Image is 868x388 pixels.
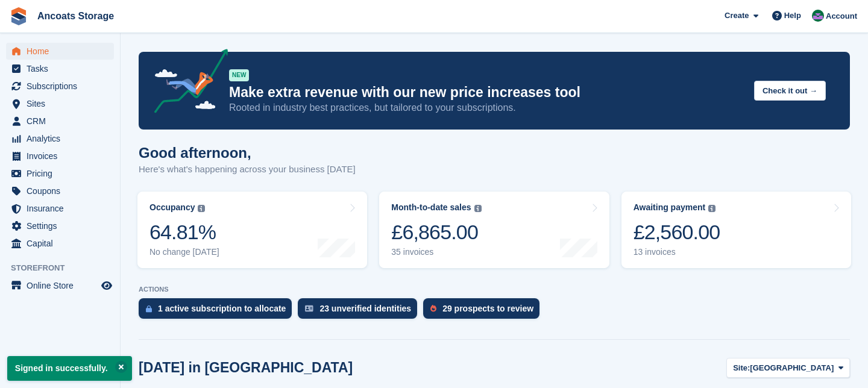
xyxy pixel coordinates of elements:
[6,235,114,252] a: menu
[634,220,720,245] div: £2,560.00
[198,205,205,212] img: icon-info-grey-7440780725fd019a000dd9b08b2336e03edf1995a4989e88bcd33f0948082b44.svg
[379,192,609,268] a: Month-to-date sales £6,865.00 35 invoices
[149,247,219,257] div: No change [DATE]
[750,362,834,374] span: [GEOGRAPHIC_DATA]
[6,165,114,182] a: menu
[6,277,114,294] a: menu
[27,60,99,77] span: Tasks
[33,6,119,26] a: Ancoats Storage
[391,220,481,245] div: £6,865.00
[7,356,132,381] p: Signed in successfully.
[6,78,114,95] a: menu
[149,220,219,245] div: 64.81%
[137,192,367,268] a: Occupancy 64.81% No change [DATE]
[708,205,715,212] img: icon-info-grey-7440780725fd019a000dd9b08b2336e03edf1995a4989e88bcd33f0948082b44.svg
[725,10,749,22] span: Create
[27,235,99,252] span: Capital
[319,304,411,313] div: 23 unverified identities
[733,362,750,374] span: Site:
[158,304,286,313] div: 1 active subscription to allocate
[6,43,114,60] a: menu
[298,298,423,325] a: 23 unverified identities
[6,60,114,77] a: menu
[6,113,114,130] a: menu
[149,202,195,213] div: Occupancy
[826,10,857,22] span: Account
[27,113,99,130] span: CRM
[6,95,114,112] a: menu
[754,81,826,101] button: Check it out →
[27,148,99,164] span: Invoices
[10,7,28,25] img: stora-icon-8386f47178a22dfd0bd8f6a31ec36ba5ce8667c1dd55bd0f319d3a0aa187defe.svg
[27,95,99,112] span: Sites
[6,217,114,234] a: menu
[391,247,481,257] div: 35 invoices
[139,360,353,376] h2: [DATE] in [GEOGRAPHIC_DATA]
[99,278,114,293] a: Preview store
[726,358,850,378] button: Site: [GEOGRAPHIC_DATA]
[423,298,546,325] a: 29 prospects to review
[229,69,249,81] div: NEW
[139,286,850,293] p: ACTIONS
[139,163,356,177] p: Here's what's happening across your business [DATE]
[146,305,152,313] img: active_subscription_to_allocate_icon-d502201f5373d7db506a760aba3b589e785aa758c864c3986d89f69b8ff3...
[11,262,120,274] span: Storefront
[27,78,99,95] span: Subscriptions
[229,84,744,101] p: Make extra revenue with our new price increases tool
[430,305,436,312] img: prospect-51fa495bee0391a8d652442698ab0144808aea92771e9ea1ae160a38d050c398.svg
[621,192,851,268] a: Awaiting payment £2,560.00 13 invoices
[27,43,99,60] span: Home
[474,205,482,212] img: icon-info-grey-7440780725fd019a000dd9b08b2336e03edf1995a4989e88bcd33f0948082b44.svg
[6,200,114,217] a: menu
[27,200,99,217] span: Insurance
[442,304,533,313] div: 29 prospects to review
[6,183,114,199] a: menu
[784,10,801,22] span: Help
[391,202,471,213] div: Month-to-date sales
[6,130,114,147] a: menu
[139,145,356,161] h1: Good afternoon,
[229,101,744,114] p: Rooted in industry best practices, but tailored to your subscriptions.
[139,298,298,325] a: 1 active subscription to allocate
[305,305,313,312] img: verify_identity-adf6edd0f0f0b5bbfe63781bf79b02c33cf7c696d77639b501bdc392416b5a36.svg
[27,217,99,234] span: Settings
[634,202,706,213] div: Awaiting payment
[27,130,99,147] span: Analytics
[27,165,99,182] span: Pricing
[27,277,99,294] span: Online Store
[6,148,114,164] a: menu
[634,247,720,257] div: 13 invoices
[27,183,99,199] span: Coupons
[144,49,228,117] img: price-adjustments-announcement-icon-8257ccfd72463d97f412b2fc003d46551f7dbcb40ab6d574587a9cd5c0d94...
